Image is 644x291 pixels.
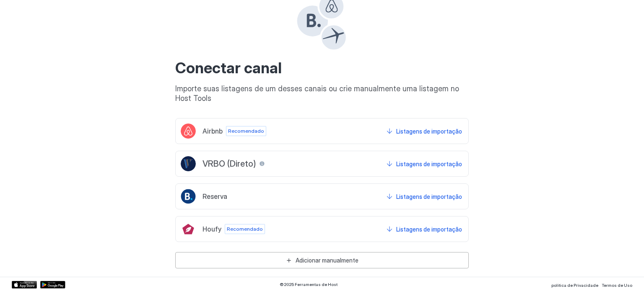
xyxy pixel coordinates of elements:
font: Adicionar manualmente [296,257,358,264]
font: VRBO (Direto) [203,159,256,169]
a: Loja de aplicativos [12,281,37,288]
font: Conectar canal [175,59,282,77]
font: política de Privacidade [551,283,598,288]
a: Termos de Uso [602,280,632,289]
font: 2025 Ferramentas de Host [284,282,338,287]
font: Importe suas listagens de um desses canais ou crie manualmente uma listagem no Host Tools [175,84,461,103]
button: Listagens de importação [385,124,463,139]
button: Listagens de importação [385,156,463,171]
button: Listagens de importação [385,221,463,237]
font: Listagens de importação [396,193,462,200]
font: Listagens de importação [396,226,462,233]
font: © [280,282,284,287]
font: Houfy [203,225,221,233]
a: Loja Google Play [40,281,65,288]
font: Listagens de importação [396,160,462,167]
a: política de Privacidade [551,280,598,289]
font: Termos de Uso [602,283,632,288]
font: Listagens de importação [396,128,462,135]
button: Listagens de importação [385,189,463,204]
font: Reserva [203,192,227,201]
font: Recomendado [227,226,263,232]
button: Adicionar manualmente [175,252,469,268]
font: Airbnb [203,127,223,135]
font: Recomendado [228,128,264,134]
